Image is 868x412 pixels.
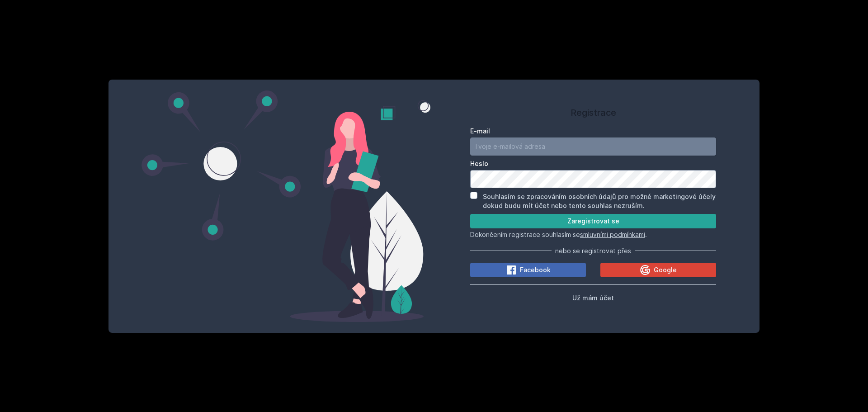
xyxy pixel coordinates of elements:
label: Heslo [470,159,716,168]
span: Facebook [520,265,551,275]
p: Dokončením registrace souhlasím se . [470,230,716,239]
span: Už mám účet [572,294,614,302]
h1: Registrace [470,106,716,119]
a: smluvními podmínkami [580,231,645,238]
input: Tvoje e-mailová adresa [470,137,716,156]
button: Už mám účet [572,292,614,303]
button: Google [600,263,716,277]
label: E-mail [470,127,716,136]
label: Souhlasím se zpracováním osobních údajů pro možné marketingové účely dokud budu mít účet nebo ten... [483,193,716,209]
button: Facebook [470,263,586,277]
span: Google [654,265,677,275]
button: Zaregistrovat se [470,214,716,228]
span: nebo se registrovat přes [555,246,631,256]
